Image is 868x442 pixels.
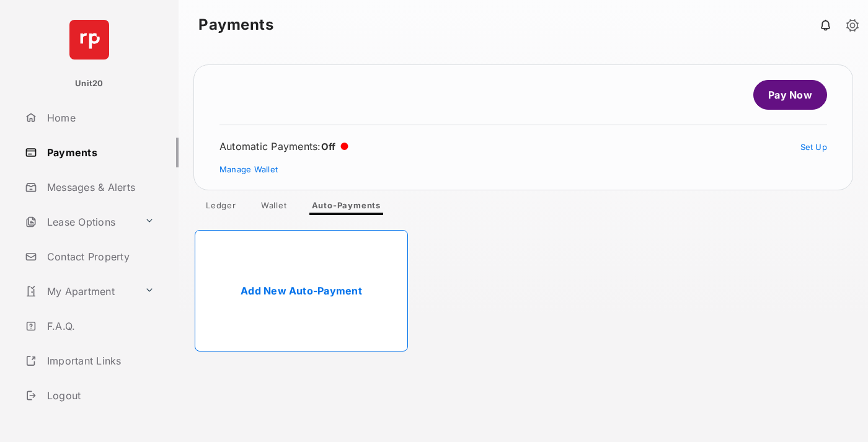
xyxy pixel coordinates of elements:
[20,276,139,306] a: My Apartment
[20,381,179,410] a: Logout
[20,242,179,272] a: Contact Property
[198,17,273,32] strong: Payments
[196,200,246,215] a: Ledger
[75,77,104,90] p: Unit20
[251,200,297,215] a: Wallet
[20,311,179,341] a: F.A.Q.
[219,164,278,174] a: Manage Wallet
[20,103,179,133] a: Home
[69,20,109,60] img: svg+xml;base64,PHN2ZyB4bWxucz0iaHR0cDovL3d3dy53My5vcmcvMjAwMC9zdmciIHdpZHRoPSI2NCIgaGVpZ2h0PSI2NC...
[20,346,159,376] a: Important Links
[20,138,179,167] a: Payments
[219,140,348,152] div: Automatic Payments :
[20,207,139,237] a: Lease Options
[302,200,391,215] a: Auto-Payments
[195,230,408,351] a: Add New Auto-Payment
[800,142,828,152] a: Set Up
[321,141,336,152] span: Off
[20,172,179,202] a: Messages & Alerts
